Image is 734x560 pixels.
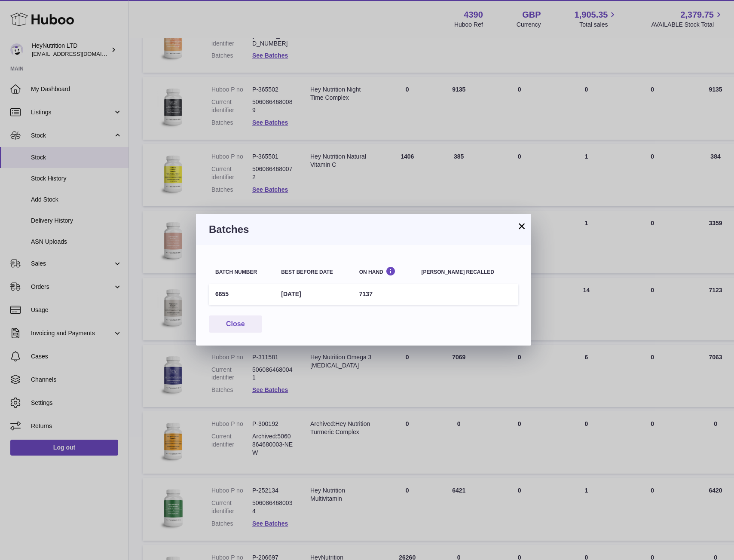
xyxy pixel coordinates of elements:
[209,284,275,305] td: 6655
[353,284,415,305] td: 7137
[275,284,352,305] td: [DATE]
[209,223,518,236] h3: Batches
[422,269,512,275] div: [PERSON_NAME] recalled
[517,221,527,231] button: ×
[215,269,268,275] div: Batch number
[281,269,346,275] div: Best before date
[359,266,409,275] div: On Hand
[209,315,262,333] button: Close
